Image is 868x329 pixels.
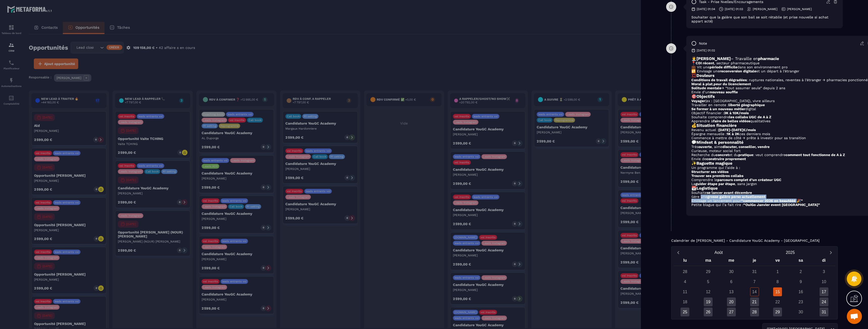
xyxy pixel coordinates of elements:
div: 11 [681,287,689,296]
strong: période difficile [710,65,737,69]
div: je [743,257,766,266]
div: 26 [704,308,713,316]
strong: 3K à 10K/mois [724,111,749,115]
div: 5 [704,277,713,286]
div: 25 [681,308,689,316]
strong: Moral à plat [691,82,713,86]
div: 28 [681,267,689,276]
strong: peur du licenciement [714,82,751,86]
p: Calendrier de [PERSON_NAME] - Candidature YouGC Academy - [GEOGRAPHIC_DATA] [671,238,820,243]
div: 21 [750,297,759,306]
button: Previous month [673,249,683,256]
div: 6 [727,277,736,286]
strong: ouverte [698,145,712,149]
strong: concret [716,153,729,157]
div: 9 [796,277,805,286]
div: 16 [796,287,805,296]
p: note [699,41,707,46]
div: 20 [727,297,736,306]
div: 22 [773,297,782,306]
a: Ouvrir le chat [847,309,862,324]
div: 29 [773,308,782,316]
div: di [812,257,835,266]
strong: “OuiGo Janvier event [GEOGRAPHIC_DATA]” [743,203,820,207]
strong: construire proprement [706,157,746,161]
strong: Structurer ses vidéos [691,170,728,174]
div: 17 [820,287,828,296]
strong: guider étape par étape [695,182,735,186]
button: Open months overlay [683,248,754,257]
button: Open years overlay [754,248,826,257]
strong: [PERSON_NAME] [696,56,731,61]
div: 24 [820,297,828,306]
div: Calendar days [673,267,835,316]
strong: les collabs UGC de A à Z [729,115,771,119]
div: 13 [727,287,736,296]
button: Next month [826,249,835,256]
strong: Situation financière [696,123,737,128]
strong: [DATE]-[DATE]€/mois [718,128,756,132]
strong: discuter, conseiller, vendre [722,145,770,149]
strong: CDI récent [696,61,714,65]
strong: Conditions de travail dégradées [691,78,747,82]
div: 12 [704,287,713,296]
div: ve [766,257,789,266]
strong: Douleurs [696,73,715,78]
strong: “commencer 2026 en beautééé 🎉” [741,199,803,203]
strong: Mindset & personnalité [696,140,743,145]
div: me [720,257,743,266]
strong: se lancer avant décembre [707,191,752,195]
div: 15 [773,287,782,296]
div: 18 [681,297,689,306]
div: 7 [750,277,759,286]
div: 19 [704,297,713,306]
div: 3 [820,267,828,276]
strong: Trouver ses premières collabs [691,174,743,178]
div: 27 [727,308,736,316]
strong: pharmacie [758,56,779,61]
strong: Voyager [691,99,705,103]
div: 29 [704,267,713,276]
strong: Objectifs [696,94,715,99]
div: Calendar wrapper [673,257,835,316]
strong: faire de belles vidéos [713,119,750,123]
div: 1 [773,267,782,276]
div: 4 [681,277,689,286]
strong: Se former à un nouveau métier [691,107,745,111]
strong: comment tout fonctionne de A à Z [785,153,845,157]
div: 28 [750,308,759,316]
p: [DATE] 01:02 [697,48,715,52]
div: 14 [750,287,759,296]
div: 23 [796,297,805,306]
strong: Baguette magique [696,161,732,166]
div: 8 [773,277,782,286]
div: 2 [796,267,805,276]
strong: 1K à 2K [727,132,739,136]
strong: nouveau souffle [710,90,738,94]
strong: pratique [738,153,753,157]
div: sa [789,257,812,266]
strong: parcours complet d’un créateur UGC [717,178,781,182]
strong: Solitude mentale [691,86,721,90]
strong: liberté géographique [728,103,765,107]
div: lu [673,257,697,266]
strong: grosse galère perso actuellement [707,195,765,199]
div: 31 [750,267,759,276]
div: 30 [796,308,805,316]
div: ma [697,257,720,266]
div: 30 [727,267,736,276]
strong: Logistique [696,186,718,191]
div: 31 [820,308,828,316]
div: 10 [820,277,828,286]
strong: reconversion digitale [720,69,756,73]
